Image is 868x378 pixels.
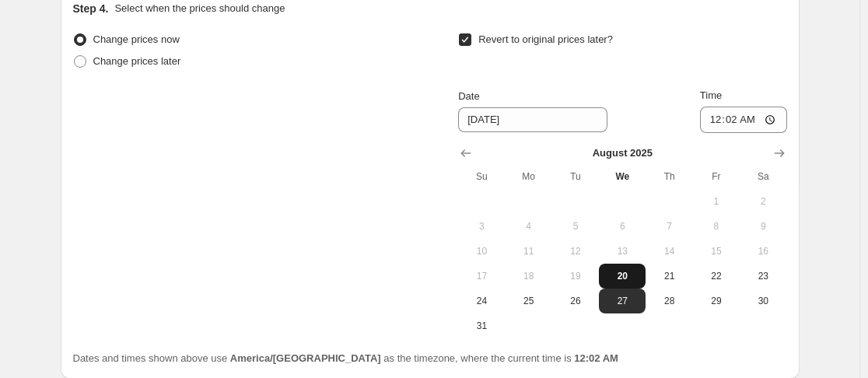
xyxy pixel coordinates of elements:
[652,295,686,307] span: 28
[478,33,613,45] span: Revert to original prices later?
[552,164,599,189] th: Tuesday
[699,270,733,282] span: 22
[693,189,740,214] button: Friday August 1 2025
[599,289,646,313] button: Wednesday August 27 2025
[693,239,740,264] button: Friday August 15 2025
[506,239,552,264] button: Monday August 11 2025
[605,220,639,233] span: 6
[646,239,692,264] button: Thursday August 14 2025
[740,214,786,239] button: Saturday August 9 2025
[464,220,499,233] span: 3
[605,270,639,282] span: 20
[512,170,546,183] span: Mo
[558,295,593,307] span: 26
[699,170,733,183] span: Fr
[599,214,646,239] button: Wednesday August 6 2025
[506,264,552,289] button: Monday August 18 2025
[599,164,646,189] th: Wednesday
[512,220,546,233] span: 4
[652,245,686,257] span: 14
[464,170,499,183] span: Su
[558,220,593,233] span: 5
[740,239,786,264] button: Saturday August 16 2025
[464,270,499,282] span: 17
[114,1,285,16] p: Select when the prices should change
[699,220,733,233] span: 8
[558,270,593,282] span: 19
[746,245,780,257] span: 16
[458,107,607,132] input: 8/20/2025
[506,214,552,239] button: Monday August 4 2025
[652,170,686,183] span: Th
[458,264,505,289] button: Sunday August 17 2025
[230,352,381,364] b: America/[GEOGRAPHIC_DATA]
[605,245,639,257] span: 13
[558,170,593,183] span: Tu
[458,289,505,313] button: Sunday August 24 2025
[506,164,552,189] th: Monday
[599,264,646,289] button: Today Wednesday August 20 2025
[652,220,686,233] span: 7
[699,245,733,257] span: 15
[740,189,786,214] button: Saturday August 2 2025
[506,289,552,313] button: Monday August 25 2025
[646,264,692,289] button: Thursday August 21 2025
[699,295,733,307] span: 29
[700,89,722,101] span: Time
[646,289,692,313] button: Thursday August 28 2025
[73,1,109,16] h2: Step 4.
[646,214,692,239] button: Thursday August 7 2025
[693,164,740,189] th: Friday
[458,313,505,338] button: Sunday August 31 2025
[740,289,786,313] button: Saturday August 30 2025
[455,142,477,164] button: Show previous month, July 2025
[458,214,505,239] button: Sunday August 3 2025
[768,142,790,164] button: Show next month, September 2025
[558,245,593,257] span: 12
[646,164,692,189] th: Thursday
[458,164,505,189] th: Sunday
[464,320,499,332] span: 31
[746,220,780,233] span: 9
[512,270,546,282] span: 18
[552,289,599,313] button: Tuesday August 26 2025
[464,295,499,307] span: 24
[746,170,780,183] span: Sa
[693,264,740,289] button: Friday August 22 2025
[740,164,786,189] th: Saturday
[458,239,505,264] button: Sunday August 10 2025
[693,214,740,239] button: Friday August 8 2025
[512,295,546,307] span: 25
[512,245,546,257] span: 11
[699,195,733,208] span: 1
[746,195,780,208] span: 2
[605,170,639,183] span: We
[464,245,499,257] span: 10
[552,239,599,264] button: Tuesday August 12 2025
[700,107,787,133] input: 12:00
[73,352,618,364] span: Dates and times shown above use as the timezone, where the current time is
[652,270,686,282] span: 21
[746,295,780,307] span: 30
[458,90,479,102] span: Date
[740,264,786,289] button: Saturday August 23 2025
[93,33,180,45] span: Change prices now
[574,352,618,364] b: 12:02 AM
[693,289,740,313] button: Friday August 29 2025
[93,55,181,67] span: Change prices later
[599,239,646,264] button: Wednesday August 13 2025
[552,264,599,289] button: Tuesday August 19 2025
[552,214,599,239] button: Tuesday August 5 2025
[605,295,639,307] span: 27
[746,270,780,282] span: 23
